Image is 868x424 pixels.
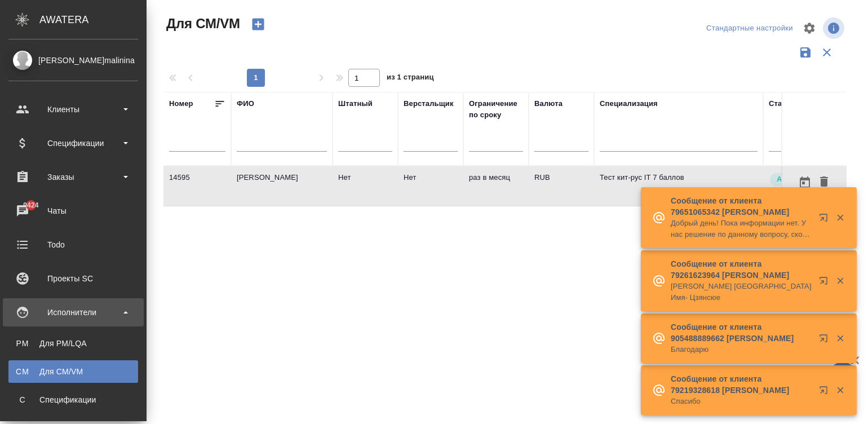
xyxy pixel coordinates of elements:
span: Настроить таблицу [796,15,823,42]
td: [PERSON_NAME] [231,166,333,206]
button: Закрыть [829,333,852,343]
button: Сбросить фильтры [816,42,838,63]
p: Добрый день! Пока информации нет. У нас решение по данному вопросу, скорее всего, будет принято ближ [671,218,812,240]
a: Проекты SC [3,264,144,293]
p: Сообщение от клиента 905488889662 [PERSON_NAME] [671,321,812,344]
p: Сообщение от клиента 79219328618 [PERSON_NAME] [671,373,812,396]
div: Спецификации [14,394,132,405]
button: Закрыть [829,385,852,395]
button: Открыть в новой вкладке [812,206,839,233]
button: Открыть в новой вкладке [812,270,839,297]
div: Валюта [534,98,563,109]
a: PMДля PM/LQA [8,332,138,355]
span: из 1 страниц [387,70,434,87]
button: Открыть в новой вкладке [812,379,839,406]
div: [PERSON_NAME]malinina [8,54,138,67]
button: Открыть в новой вкладке [812,327,839,354]
span: Для СМ/VM [163,15,240,33]
div: split button [703,20,796,37]
div: Верстальщик [404,98,454,109]
div: Todo [8,236,138,253]
button: Открыть календарь загрузки [795,172,814,193]
a: CMДля CM/VM [8,360,138,383]
div: Для CM/VM [14,366,132,377]
div: Заказы [8,169,138,185]
p: Тест кит-рус IT 7 баллов [600,172,758,183]
div: Номер [169,98,193,109]
a: ССпецификации [8,388,138,411]
p: [PERSON_NAME] [GEOGRAPHIC_DATA] Имя- Цзянсюе [671,281,812,303]
p: Активен [777,174,807,185]
div: AWATERA [39,8,147,31]
div: Ограничение по сроку [469,98,523,121]
div: Специализация [600,98,658,109]
button: Закрыть [829,213,852,223]
a: Todo [3,231,144,259]
td: раз в месяц [463,166,529,206]
td: 14595 [163,166,231,206]
span: Посмотреть информацию [823,17,847,39]
td: Нет [333,166,398,206]
p: Сообщение от клиента 79261623964 [PERSON_NAME] [671,258,812,281]
div: Для PM/LQA [14,338,132,349]
div: Клиенты [8,101,138,118]
a: 9424Чаты [3,197,144,225]
button: Удалить [814,172,834,193]
div: Чаты [8,202,138,219]
span: 9424 [16,200,45,211]
p: Сообщение от клиента 79651065342 [PERSON_NAME] [671,195,812,218]
div: Проекты SC [8,270,138,287]
p: Спасибо [671,396,812,407]
div: Спецификации [8,135,138,152]
div: Статус исполнителя [769,98,844,109]
td: Нет [398,166,463,206]
td: RUB [529,166,594,206]
div: Штатный [338,98,373,109]
button: Закрыть [829,276,852,286]
button: Создать [245,15,272,34]
div: ФИО [237,98,254,109]
p: Благодарю [671,344,812,355]
button: Сохранить фильтры [795,42,816,63]
div: Исполнители [8,304,138,321]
